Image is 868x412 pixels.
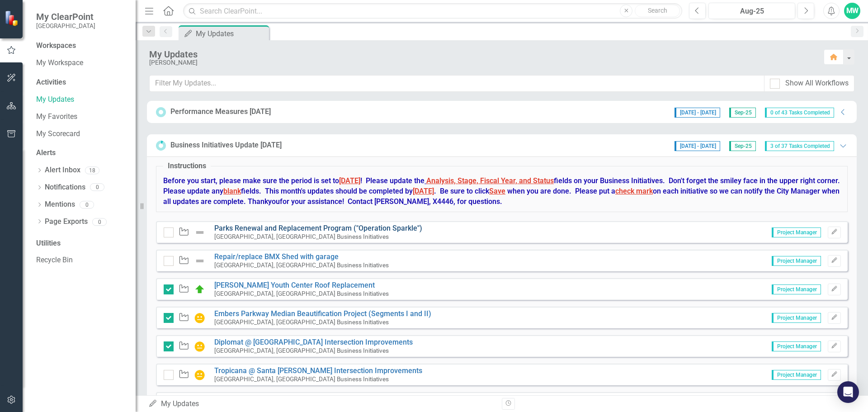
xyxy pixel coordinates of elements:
[214,309,431,318] a: Embers Parkway Median Beautification Project (Segments I and II)
[36,95,127,105] a: My Updates
[163,176,840,206] strong: Before you start, please make sure the period is set to ! Please update the fields on your Busine...
[765,108,834,118] span: 0 of 43 Tasks Completed
[194,284,205,295] img: On Schedule or Complete
[729,141,756,151] span: Sep-25
[45,217,88,227] a: Page Exports
[675,108,720,118] span: [DATE] - [DATE]
[772,370,821,380] span: Project Manager
[837,381,859,403] div: Open Intercom Messenger
[765,141,834,151] span: 3 of 37 Tasks Completed
[5,10,20,26] img: ClearPoint Strategy
[149,59,815,66] div: [PERSON_NAME]
[170,107,271,117] div: Performance Measures [DATE]
[214,261,389,269] small: [GEOGRAPHIC_DATA], [GEOGRAPHIC_DATA] Business Initiatives
[36,129,127,139] a: My Scorecard
[214,318,389,326] small: [GEOGRAPHIC_DATA], [GEOGRAPHIC_DATA] Business Initiatives
[36,255,127,265] a: Recycle Bin
[772,341,821,351] span: Project Manager
[214,338,413,346] a: Diplomat @ [GEOGRAPHIC_DATA] Intersection Improvements
[80,201,94,208] div: 0
[339,176,360,185] span: [DATE]
[615,187,653,195] span: check mark
[36,22,95,29] small: [GEOGRAPHIC_DATA]
[712,6,792,17] div: Aug-25
[223,187,241,195] span: blank
[149,49,815,59] div: My Updates
[149,75,764,92] input: Filter My Updates...
[194,227,205,238] img: Not Defined
[36,11,95,22] span: My ClearPoint
[194,313,205,323] img: In Progress
[92,218,107,226] div: 0
[214,252,339,261] a: Repair/replace BMX Shed with garage
[426,176,554,185] span: Analysis, Stage, Fiscal Year, and Status
[214,281,375,289] a: [PERSON_NAME] Youth Center Roof Replacement
[196,28,267,39] div: My Updates
[214,375,389,383] small: [GEOGRAPHIC_DATA], [GEOGRAPHIC_DATA] Business Initiatives
[194,369,205,380] img: In Progress
[648,7,667,14] span: Search
[36,58,127,68] a: My Workspace
[36,238,127,249] div: Utilities
[36,112,127,122] a: My Favorites
[772,284,821,294] span: Project Manager
[170,140,282,151] div: Business Initiatives Update [DATE]
[194,256,205,266] img: Not Defined
[413,187,434,195] span: [DATE]
[708,3,795,19] button: Aug-25
[183,3,682,19] input: Search ClearPoint...
[772,256,821,266] span: Project Manager
[268,197,280,206] span: you
[214,224,422,232] a: Parks Renewal and Replacement Program ("Operation Sparkle")
[635,5,680,17] button: Search
[729,108,756,118] span: Sep-25
[844,3,860,19] button: MW
[148,399,495,409] div: My Updates
[194,341,205,352] img: In Progress
[45,165,80,175] a: Alert Inbox
[214,347,389,354] small: [GEOGRAPHIC_DATA], [GEOGRAPHIC_DATA] Business Initiatives
[45,199,75,210] a: Mentions
[163,161,211,171] legend: Instructions
[36,41,76,51] div: Workspaces
[675,141,720,151] span: [DATE] - [DATE]
[36,148,127,158] div: Alerts
[36,77,127,88] div: Activities
[85,166,99,174] div: 18
[489,187,505,195] span: Save
[90,184,104,191] div: 0
[772,313,821,323] span: Project Manager
[214,366,422,375] a: Tropicana @ Santa [PERSON_NAME] Intersection Improvements
[785,78,849,89] div: Show All Workflows
[214,290,389,297] small: [GEOGRAPHIC_DATA], [GEOGRAPHIC_DATA] Business Initiatives
[214,233,389,240] small: [GEOGRAPHIC_DATA], [GEOGRAPHIC_DATA] Business Initiatives
[772,227,821,237] span: Project Manager
[45,182,85,193] a: Notifications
